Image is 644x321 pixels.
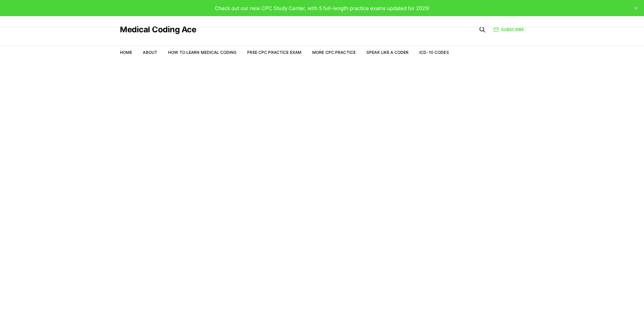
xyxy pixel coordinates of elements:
[168,50,236,55] a: How to Learn Medical Coding
[493,27,524,33] a: Subscribe
[120,50,132,55] a: Home
[247,50,301,55] a: Free CPC Practice Exam
[120,26,196,34] a: Medical Coding Ace
[631,3,641,13] button: close
[143,50,157,55] a: About
[312,50,356,55] a: More CPC Practice
[366,50,409,55] a: Speak Like a Coder
[419,50,449,55] a: ICD-10 Codes
[215,5,429,11] span: Check out our new CPC Study Center, with 5 full-length practice exams updated for 2025!
[534,288,644,321] iframe: portal-trigger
